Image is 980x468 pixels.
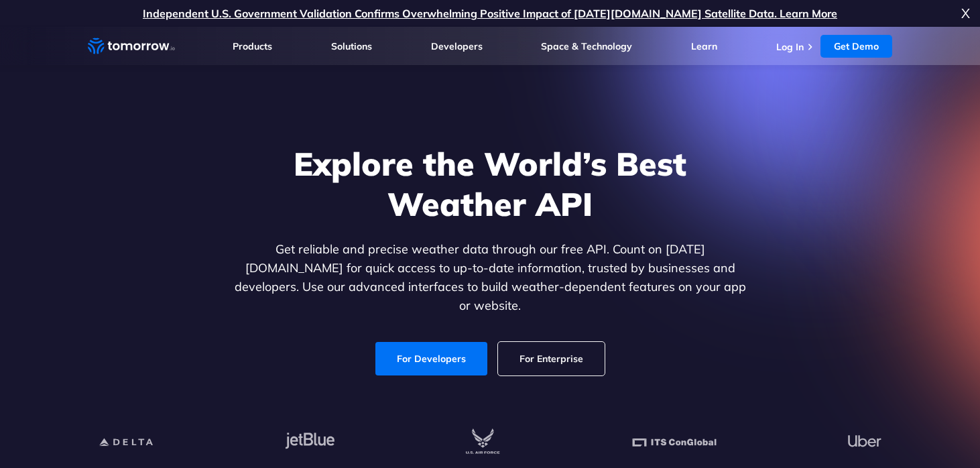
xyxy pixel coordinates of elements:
[541,40,632,52] a: Space & Technology
[88,36,175,56] a: Home link
[143,7,837,20] a: Independent U.S. Government Validation Confirms Overwhelming Positive Impact of [DATE][DOMAIN_NAM...
[375,342,487,375] a: For Developers
[691,40,717,52] a: Learn
[233,40,272,52] a: Products
[820,35,892,58] a: Get Demo
[331,40,372,52] a: Solutions
[498,342,605,375] a: For Enterprise
[431,40,483,52] a: Developers
[231,240,749,315] p: Get reliable and precise weather data through our free API. Count on [DATE][DOMAIN_NAME] for quic...
[231,143,749,224] h1: Explore the World’s Best Weather API
[776,41,804,53] a: Log In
